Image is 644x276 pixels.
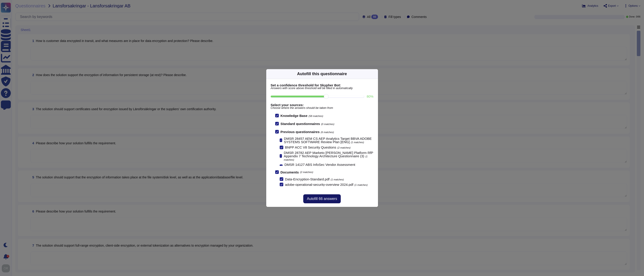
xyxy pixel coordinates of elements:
span: (6 matches) [321,131,334,134]
b: Select your sources: [271,103,374,107]
span: (2 matches) [337,146,351,149]
span: DMSR 14127 ABS InfoSec Vendor Assessment Questionnaire V1.9 [284,163,355,170]
button: Autofill 66 answers [303,194,341,203]
span: (1 matches) [354,184,368,186]
span: adobe-operational-security-overview 2024.pdf [285,183,353,186]
div: Autofill this questionnaire [297,71,347,77]
b: Previous questionnaires [281,130,320,134]
span: (0 matches) [321,123,334,125]
span: BNPP ACC V8 Security Questions [285,145,336,149]
b: Documents [281,171,299,174]
span: (1 matches) [351,141,364,144]
span: (1 matches) [284,155,367,161]
span: Autofill 66 answers [307,197,337,201]
span: Data-Encryption-Standard.pdf [285,177,330,181]
b: Standard questionnaires [281,122,320,126]
span: (2 matches) [300,171,313,173]
span: (1 matches) [331,178,344,181]
span: Choose where the answers should be taken from [271,107,374,110]
b: Set a confidence threshold for Skypher Bot: [271,83,374,87]
label: 80 % [367,95,373,98]
span: (58 matches) [309,115,323,117]
span: Answers with score above threshold will be filled in automatically [271,87,374,90]
b: Knowledge Base [281,114,308,118]
span: DMSR 28457 AEM CS AEP Analytics Target BBVA ADOBE SYSTEMS SOFTWARE Review Plan [ENG] [284,137,372,144]
span: DMSR 28782 AEP Marketo [PERSON_NAME] Platform RfP Appendix 7 Technology Architecture Questionnair... [284,151,373,158]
